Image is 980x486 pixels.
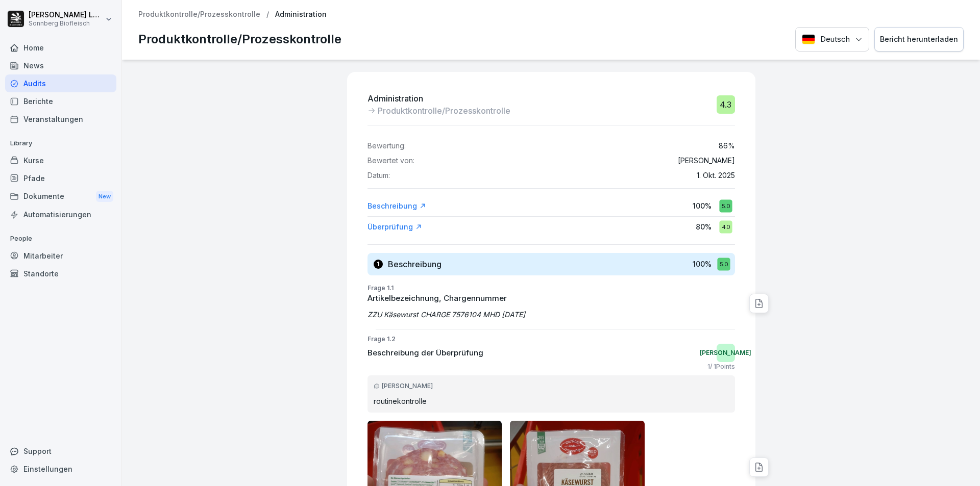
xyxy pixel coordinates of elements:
p: 80 % [696,221,712,232]
p: [PERSON_NAME] Lumetsberger [29,11,103,19]
p: Beschreibung der Überprüfung [367,347,483,359]
a: News [5,57,116,74]
p: Frage 1.1 [367,284,735,293]
button: Bericht herunterladen [874,27,964,52]
a: Mitarbeiter [5,247,116,265]
p: Produktkontrolle/Prozesskontrolle [378,105,510,117]
div: [PERSON_NAME] [717,344,735,362]
p: Administration [275,10,327,19]
a: Berichte [5,92,116,110]
div: [PERSON_NAME] [374,381,729,391]
div: 5.0 [717,258,730,270]
p: Administration [367,92,510,105]
a: Veranstaltungen [5,110,116,128]
a: Standorte [5,265,116,283]
p: 100 % [693,200,712,211]
p: Frage 1.2 [367,335,735,344]
h3: Beschreibung [388,259,442,270]
a: Produktkontrolle/Prozesskontrolle [138,10,260,19]
button: Language [795,27,869,52]
p: 1. Okt. 2025 [697,171,735,180]
p: People [5,231,116,247]
div: 4.3 [717,95,735,114]
p: [PERSON_NAME] [678,157,735,165]
div: Support [5,442,116,460]
a: Einstellungen [5,460,116,478]
a: Beschreibung [367,201,426,211]
p: Sonnberg Biofleisch [29,20,103,27]
p: 1 / 1 Points [707,362,735,371]
p: 86 % [719,142,735,150]
p: Deutsch [820,34,850,45]
a: Audits [5,74,116,92]
p: routinekontrolle [374,396,729,406]
div: New [96,191,113,202]
img: Deutsch [802,34,815,44]
p: Library [5,135,116,151]
div: Bericht herunterladen [880,34,958,45]
p: ZZU Käsewurst CHARGE 7576104 MHD [DATE] [367,309,735,320]
a: DokumenteNew [5,187,116,206]
div: Dokumente [5,187,116,206]
p: Artikelbezeichnung, Chargennummer [367,293,735,304]
a: Kurse [5,151,116,169]
p: 100 % [693,259,712,269]
div: 5.0 [719,199,732,212]
p: Bewertet von: [367,157,414,165]
div: 1 [374,260,383,269]
p: / [266,10,269,19]
p: Datum: [367,171,390,180]
div: 4.0 [719,220,732,233]
a: Home [5,39,116,57]
a: Automatisierungen [5,206,116,223]
a: Überprüfung [367,222,422,232]
p: Produktkontrolle/Prozesskontrolle [138,30,341,48]
a: Pfade [5,169,116,187]
p: Bewertung: [367,142,406,150]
